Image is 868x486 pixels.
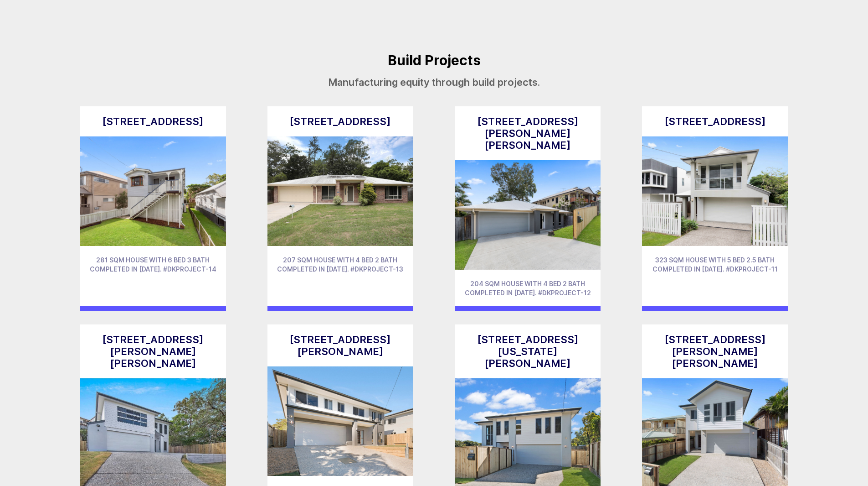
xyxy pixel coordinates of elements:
[651,334,779,369] h3: [STREET_ADDRESS][PERSON_NAME][PERSON_NAME]
[328,76,540,88] h4: Manufacturing equity through build projects.
[465,280,591,297] span: 204 sqm house with 4 bed 2 bath completed in [DATE]. #dkproject-12
[388,53,481,67] h3: Build Projects
[277,334,404,357] h3: [STREET_ADDRESS][PERSON_NAME]
[90,256,216,273] span: 281 sqm house with 6 bed 3 bath completed in [DATE]. #dkproject-14
[89,334,217,369] h3: [STREET_ADDRESS][PERSON_NAME][PERSON_NAME]
[464,334,591,369] h3: [STREET_ADDRESS][US_STATE][PERSON_NAME]
[464,115,591,151] h3: [STREET_ADDRESS][PERSON_NAME][PERSON_NAME]
[651,115,779,127] h3: [STREET_ADDRESS]
[277,115,404,127] h3: [STREET_ADDRESS]
[652,256,778,273] span: 323 sqm house with 5 bed 2.5 bath completed in [DATE]. #dkproject-11
[89,115,217,127] h3: [STREET_ADDRESS]
[277,256,403,273] span: 207 sqm house with 4 bed 2 bath completed in [DATE]. #dkproject-13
